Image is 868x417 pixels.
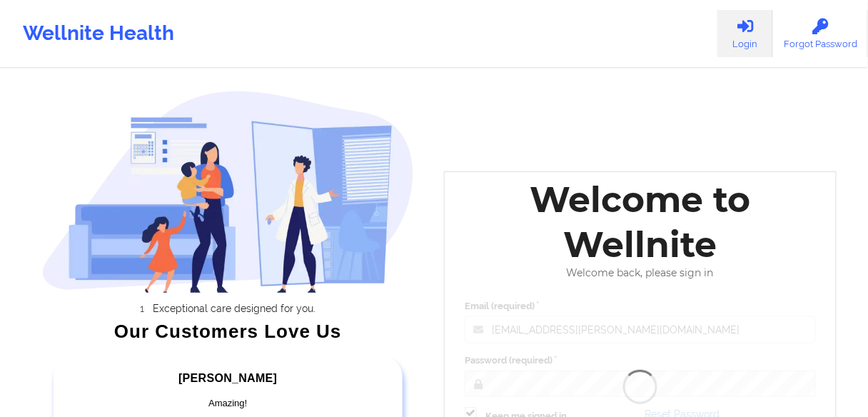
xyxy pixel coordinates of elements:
li: Exceptional care designed for you. [54,303,414,314]
div: Amazing! [77,396,380,411]
div: Welcome back, please sign in [455,267,826,279]
div: Our Customers Love Us [42,324,415,338]
img: wellnite-auth-hero_200.c722682e.png [42,90,415,293]
a: Forgot Password [773,10,868,57]
div: Welcome to Wellnite [455,177,826,267]
a: Login [717,10,773,57]
span: [PERSON_NAME] [178,372,277,384]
